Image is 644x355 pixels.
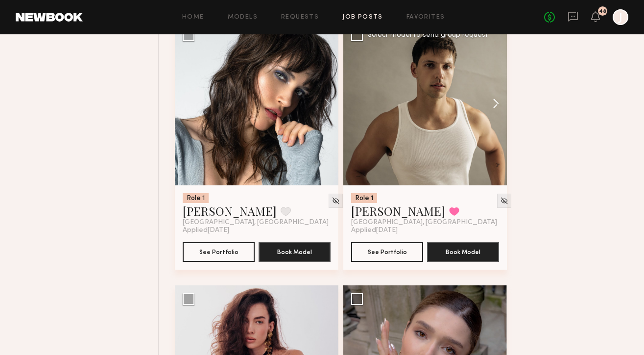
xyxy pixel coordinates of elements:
a: Job Posts [342,14,383,21]
button: See Portfolio [351,242,423,262]
div: Role 1 [183,193,209,203]
a: [PERSON_NAME] [351,203,445,219]
button: Book Model [427,242,499,262]
span: [GEOGRAPHIC_DATA], [GEOGRAPHIC_DATA] [183,219,329,227]
div: Select model to send group request [368,32,488,39]
div: Applied [DATE] [183,227,331,234]
a: Home [182,14,204,21]
a: Models [228,14,258,21]
a: Requests [281,14,319,21]
a: Favorites [406,14,445,21]
a: Book Model [259,247,331,255]
img: Unhide Model [500,197,508,205]
a: J [613,9,628,25]
img: Unhide Model [332,197,340,205]
span: [GEOGRAPHIC_DATA], [GEOGRAPHIC_DATA] [351,219,497,227]
button: Book Model [259,242,331,262]
a: Book Model [427,247,499,255]
div: Role 1 [351,193,377,203]
div: 48 [599,9,606,14]
div: Applied [DATE] [351,227,499,234]
a: [PERSON_NAME] [183,203,277,219]
button: See Portfolio [183,242,255,262]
